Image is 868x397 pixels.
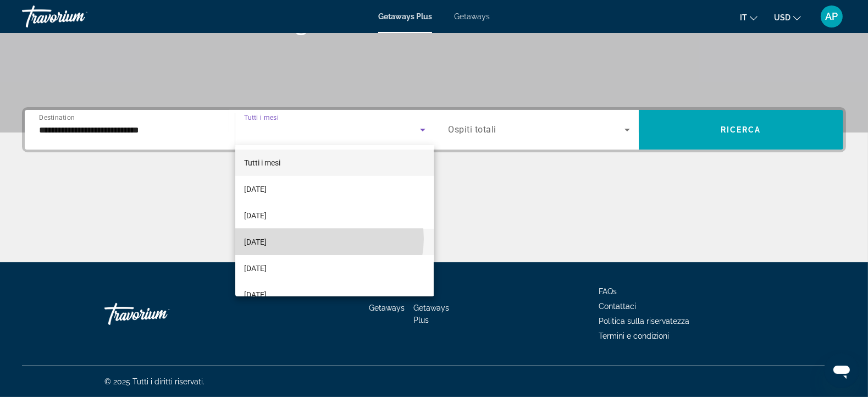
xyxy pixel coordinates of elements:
[244,158,280,167] span: Tutti i mesi
[244,262,267,275] span: [DATE]
[244,183,267,196] span: [DATE]
[824,353,859,388] iframe: Buton lansare fereastră mesagerie
[244,209,267,222] span: [DATE]
[244,288,267,301] span: [DATE]
[244,235,267,249] span: [DATE]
